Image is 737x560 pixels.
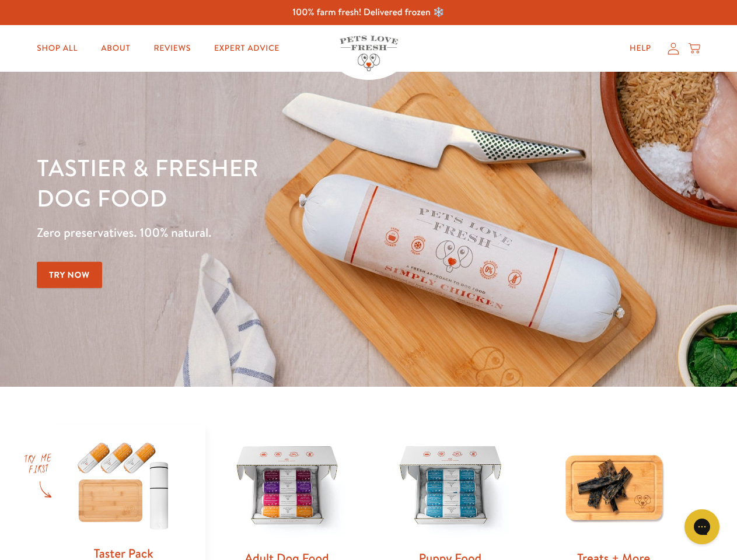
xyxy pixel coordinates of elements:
[340,36,398,71] img: Pets Love Fresh
[679,505,725,548] iframe: Gorgias live chat messenger
[37,222,479,243] p: Zero preservatives. 100% natural.
[620,37,661,60] a: Help
[144,37,200,60] a: Reviews
[92,37,139,60] a: About
[205,37,289,60] a: Expert Advice
[37,262,102,288] a: Try Now
[27,37,87,60] a: Shop All
[37,152,479,213] h1: Tastier & fresher dog food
